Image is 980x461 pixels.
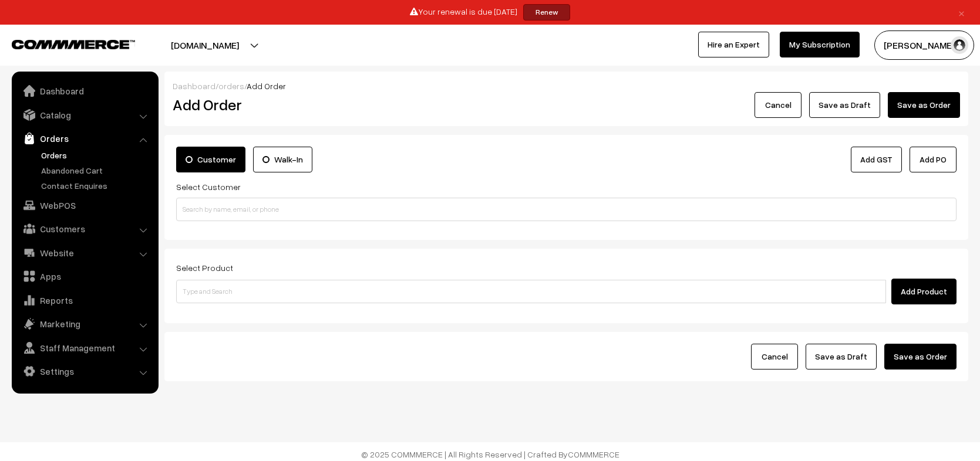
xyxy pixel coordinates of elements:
[176,181,241,193] label: Select Customer
[15,242,154,263] a: Website
[910,147,957,172] button: Add PO
[38,149,154,161] a: Orders
[15,266,154,287] a: Apps
[15,80,154,101] a: Dashboard
[15,361,154,382] a: Settings
[4,4,976,21] div: Your renewal is due [DATE]
[698,32,769,57] a: Hire an Expert
[173,96,423,114] h2: Add Order
[888,92,960,118] button: Save as Order
[809,92,880,118] button: Save as Draft
[38,179,154,192] a: Contact Enquires
[130,30,280,60] button: [DOMAIN_NAME]
[176,280,886,303] input: Type and Search
[951,36,968,54] img: user
[12,40,135,49] img: COMMMERCE
[218,81,244,91] a: orders
[247,81,286,91] span: Add Order
[176,198,957,221] input: Search by name, email, or phone
[173,81,215,91] a: Dashboard
[15,337,154,358] a: Staff Management
[568,449,619,459] a: COMMMERCE
[176,262,233,274] label: Select Product
[523,4,570,21] a: Renew
[755,92,801,118] button: Cancel
[806,344,877,370] button: Save as Draft
[15,218,154,239] a: Customers
[176,147,245,172] label: Customer
[851,147,902,172] a: Add GST
[15,290,154,311] a: Reports
[38,164,154,177] a: Abandoned Cart
[874,30,974,60] button: [PERSON_NAME]
[15,128,154,149] a: Orders
[15,313,154,334] a: Marketing
[15,104,154,126] a: Catalog
[954,5,969,19] a: ×
[751,344,798,370] button: Cancel
[15,195,154,216] a: WebPOS
[891,279,957,304] button: Add Product
[780,32,860,57] a: My Subscription
[12,36,114,50] a: COMMMERCE
[173,80,960,92] div: / /
[253,147,312,172] label: Walk-In
[884,344,957,370] button: Save as Order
